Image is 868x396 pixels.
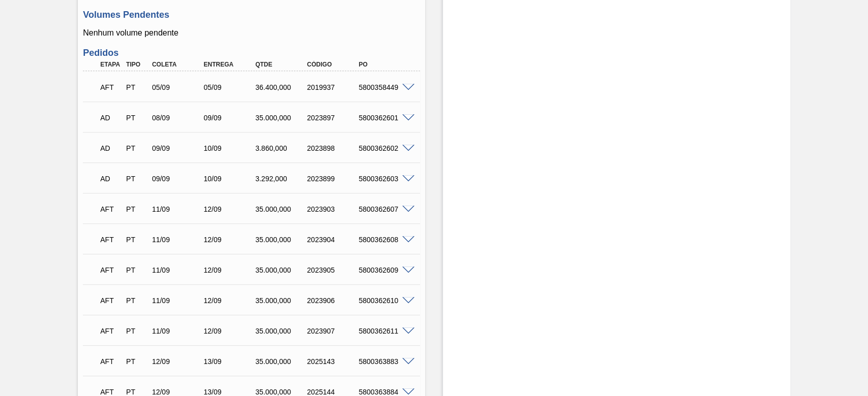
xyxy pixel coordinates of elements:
[124,357,150,366] div: Pedido de Transferência
[149,236,207,244] div: 11/09/2025
[201,83,258,91] div: 05/09/2025
[149,357,207,366] div: 12/09/2025
[305,266,362,274] div: 2023905
[98,350,124,373] div: Aguardando Fornecimento
[253,388,310,396] div: 35.000,000
[305,205,362,213] div: 2023903
[305,388,362,396] div: 2025144
[305,236,362,244] div: 2023904
[149,61,207,68] div: Coleta
[356,205,413,213] div: 5800362607
[201,114,258,122] div: 09/09/2025
[124,236,150,244] div: Pedido de Transferência
[100,327,122,335] p: AFT
[98,320,124,342] div: Aguardando Fornecimento
[201,236,258,244] div: 12/09/2025
[356,114,413,122] div: 5800362601
[305,296,362,305] div: 2023906
[253,266,310,274] div: 35.000,000
[149,144,207,152] div: 09/09/2025
[98,289,124,312] div: Aguardando Fornecimento
[356,296,413,305] div: 5800362610
[201,296,258,305] div: 12/09/2025
[149,83,207,91] div: 05/09/2025
[98,61,124,68] div: Etapa
[201,61,258,68] div: Entrega
[253,357,310,366] div: 35.000,000
[356,388,413,396] div: 5800363884
[201,144,258,152] div: 10/09/2025
[124,205,150,213] div: Pedido de Transferência
[201,266,258,274] div: 12/09/2025
[100,266,122,274] p: AFT
[201,175,258,183] div: 10/09/2025
[253,144,310,152] div: 3.860,000
[149,266,207,274] div: 11/09/2025
[124,144,150,152] div: Pedido de Transferência
[124,114,150,122] div: Pedido de Transferência
[149,175,207,183] div: 09/09/2025
[98,107,124,129] div: Aguardando Descarga
[356,144,413,152] div: 5800362602
[100,357,122,366] p: AFT
[83,28,420,38] p: Nenhum volume pendente
[253,175,310,183] div: 3.292,000
[149,296,207,305] div: 11/09/2025
[253,114,310,122] div: 35.000,000
[100,114,122,122] p: AD
[201,327,258,335] div: 12/09/2025
[83,10,420,20] h3: Volumes Pendentes
[253,205,310,213] div: 35.000,000
[100,144,122,152] p: AD
[201,205,258,213] div: 12/09/2025
[253,83,310,91] div: 36.400,000
[149,327,207,335] div: 11/09/2025
[305,83,362,91] div: 2019937
[356,236,413,244] div: 5800362608
[356,61,413,68] div: PO
[149,388,207,396] div: 12/09/2025
[305,61,362,68] div: Código
[253,296,310,305] div: 35.000,000
[98,198,124,220] div: Aguardando Fornecimento
[98,259,124,281] div: Aguardando Fornecimento
[356,175,413,183] div: 5800362603
[201,388,258,396] div: 13/09/2025
[100,175,122,183] p: AD
[356,327,413,335] div: 5800362611
[83,48,420,58] h3: Pedidos
[100,236,122,244] p: AFT
[305,144,362,152] div: 2023898
[98,168,124,190] div: Aguardando Descarga
[305,114,362,122] div: 2023897
[124,83,150,91] div: Pedido de Transferência
[305,175,362,183] div: 2023899
[253,61,310,68] div: Qtde
[124,296,150,305] div: Pedido de Transferência
[100,388,122,396] p: AFT
[98,228,124,251] div: Aguardando Fornecimento
[100,205,122,213] p: AFT
[124,327,150,335] div: Pedido de Transferência
[253,236,310,244] div: 35.000,000
[149,205,207,213] div: 11/09/2025
[98,137,124,159] div: Aguardando Descarga
[124,388,150,396] div: Pedido de Transferência
[124,61,150,68] div: Tipo
[253,327,310,335] div: 35.000,000
[305,357,362,366] div: 2025143
[356,357,413,366] div: 5800363883
[201,357,258,366] div: 13/09/2025
[98,76,124,98] div: Aguardando Fornecimento
[100,296,122,305] p: AFT
[356,83,413,91] div: 5800358449
[356,266,413,274] div: 5800362609
[124,175,150,183] div: Pedido de Transferência
[305,327,362,335] div: 2023907
[100,83,122,91] p: AFT
[124,266,150,274] div: Pedido de Transferência
[149,114,207,122] div: 08/09/2025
